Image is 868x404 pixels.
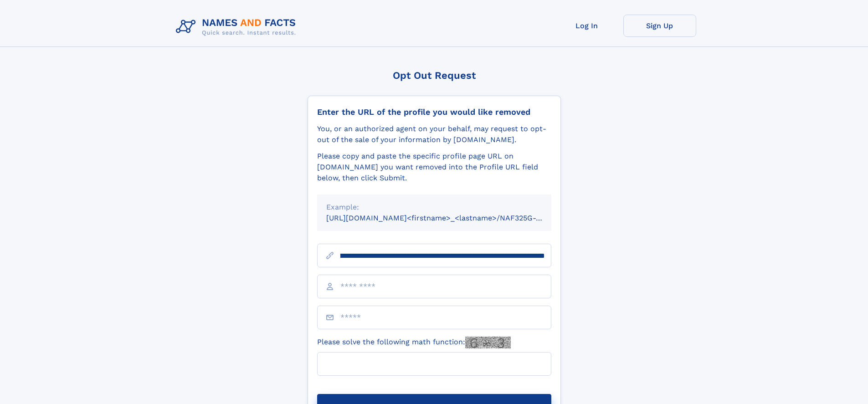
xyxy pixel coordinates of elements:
[326,214,569,222] small: [URL][DOMAIN_NAME]<firstname>_<lastname>/NAF325G-xxxxxxxx
[172,15,303,39] img: Logo Names and Facts
[317,123,551,145] div: You, or an authorized agent on your behalf, may request to opt-out of the sale of your informatio...
[317,107,551,117] div: Enter the URL of the profile you would like removed
[623,15,696,37] a: Sign Up
[317,151,551,184] div: Please copy and paste the specific profile page URL on [DOMAIN_NAME] you want removed into the Pr...
[308,70,561,81] div: Opt Out Request
[317,337,511,348] label: Please solve the following math function:
[550,15,623,37] a: Log In
[326,202,542,213] div: Example:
